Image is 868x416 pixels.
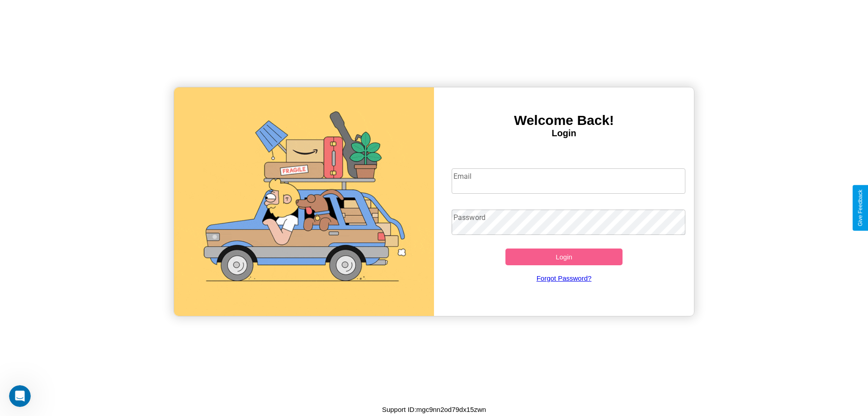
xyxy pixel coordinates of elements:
[434,113,694,128] h3: Welcome Back!
[447,265,681,291] a: Forgot Password?
[382,403,486,416] p: Support ID: mgc9nn2od79dx15zwn
[434,128,694,139] h4: Login
[857,190,863,226] div: Give Feedback
[174,87,434,316] img: gif
[9,385,31,407] iframe: Intercom live chat
[505,249,623,265] button: Login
